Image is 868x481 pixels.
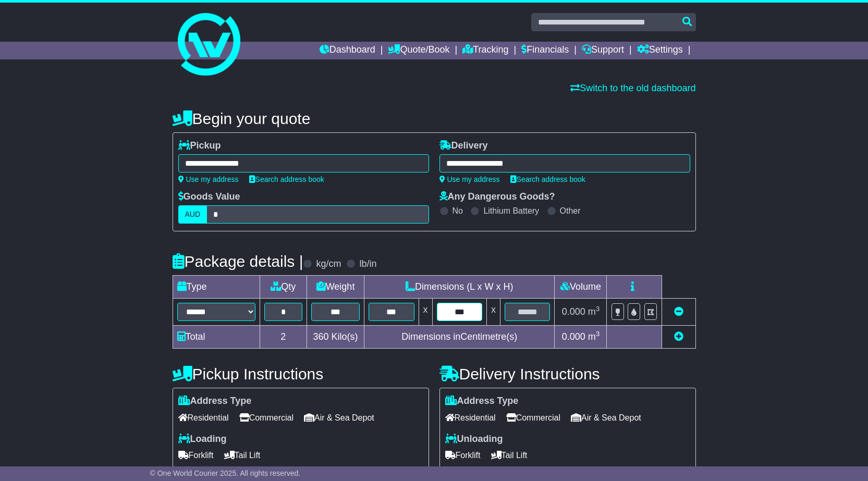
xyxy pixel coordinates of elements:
span: Commercial [506,410,560,426]
span: Air & Sea Depot [571,410,641,426]
label: Address Type [178,396,252,407]
span: Forklift [178,447,214,463]
a: Support [582,42,624,59]
label: Goods Value [178,191,240,203]
a: Search address book [249,175,324,183]
span: Air & Sea Depot [304,410,374,426]
td: Kilo(s) [307,326,364,349]
a: Settings [637,42,683,59]
label: Lithium Battery [483,206,539,216]
span: m [588,306,600,317]
label: lb/in [359,258,376,270]
a: Switch to the old dashboard [570,83,695,93]
span: 360 [313,331,329,342]
a: Remove this item [674,306,683,317]
a: Quote/Book [388,42,449,59]
label: Other [560,206,581,216]
a: Search address book [510,175,585,183]
h4: Begin your quote [173,110,696,127]
td: x [419,299,432,326]
label: No [453,206,463,216]
span: © One World Courier 2025. All rights reserved. [150,469,301,477]
td: x [486,299,500,326]
h4: Package details | [173,253,303,270]
label: Pickup [178,140,221,152]
label: Unloading [445,434,503,445]
span: Tail Lift [491,447,528,463]
label: Address Type [445,396,519,407]
label: Loading [178,434,227,445]
a: Tracking [462,42,508,59]
span: Forklift [445,447,481,463]
label: Any Dangerous Goods? [439,191,555,203]
label: Delivery [439,140,488,152]
label: kg/cm [316,258,341,270]
a: Financials [521,42,569,59]
span: 0.000 [562,331,585,342]
h4: Pickup Instructions [173,365,429,383]
span: 0.000 [562,306,585,317]
span: Residential [445,410,496,426]
a: Use my address [178,175,239,183]
a: Dashboard [320,42,375,59]
td: Volume [555,276,607,299]
td: Type [173,276,260,299]
span: Commercial [239,410,294,426]
td: Weight [307,276,364,299]
span: m [588,331,600,342]
td: Total [173,326,260,349]
sup: 3 [596,330,600,338]
sup: 3 [596,305,600,313]
td: Dimensions in Centimetre(s) [364,326,555,349]
span: Residential [178,410,229,426]
a: Use my address [439,175,500,183]
td: Dimensions (L x W x H) [364,276,555,299]
span: Tail Lift [224,447,261,463]
h4: Delivery Instructions [439,365,696,383]
td: Qty [260,276,307,299]
label: AUD [178,205,207,224]
td: 2 [260,326,307,349]
a: Add new item [674,331,683,342]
